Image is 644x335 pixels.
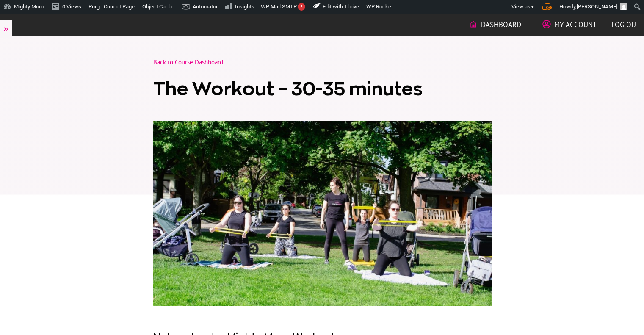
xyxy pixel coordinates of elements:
[542,17,597,32] a: My Account
[153,121,492,306] img: Module 3: Special Considerations
[298,3,305,11] span: !
[577,3,617,10] span: [PERSON_NAME]
[153,58,223,66] a: Back to Course Dashboard
[153,79,423,99] span: The Workout – 30-35 minutes
[611,17,640,32] a: Log out
[469,17,521,32] a: Dashboard
[531,4,535,10] span: ▼
[481,17,521,32] span: Dashboard
[554,17,597,32] span: My Account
